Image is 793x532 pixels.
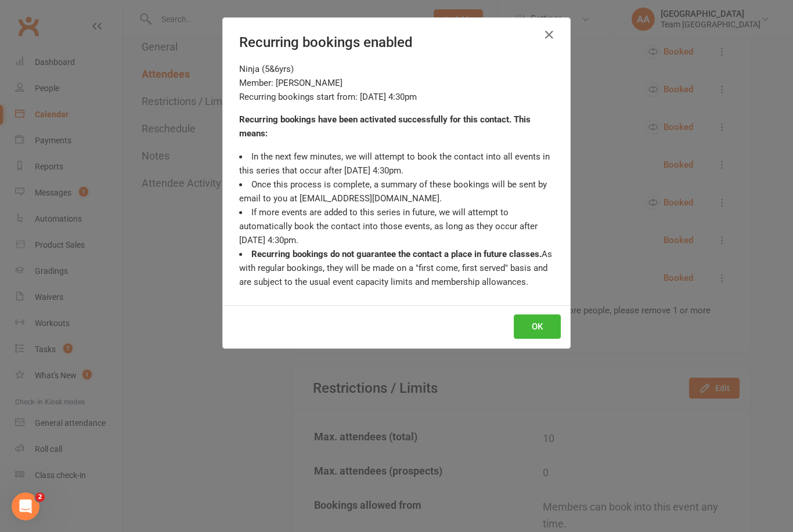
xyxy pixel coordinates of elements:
[514,314,561,339] button: OK
[35,493,45,502] span: 2
[540,26,558,44] button: Close
[239,62,554,76] div: Ninja (5&6yrs)
[239,34,554,50] h4: Recurring bookings enabled
[12,493,39,520] iframe: Intercom live chat
[251,249,542,259] strong: Recurring bookings do not guarantee the contact a place in future classes.
[239,150,554,178] li: In the next few minutes, we will attempt to book the contact into all events in this series that ...
[239,205,554,247] li: If more events are added to this series in future, we will attempt to automatically book the cont...
[239,76,554,90] div: Member: [PERSON_NAME]
[239,178,554,205] li: Once this process is complete, a summary of these bookings will be sent by email to you at [EMAIL...
[239,114,531,139] strong: Recurring bookings have been activated successfully for this contact. This means:
[239,90,554,104] div: Recurring bookings start from: [DATE] 4:30pm
[239,247,554,289] li: As with regular bookings, they will be made on a "first come, first served" basis and are subject...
